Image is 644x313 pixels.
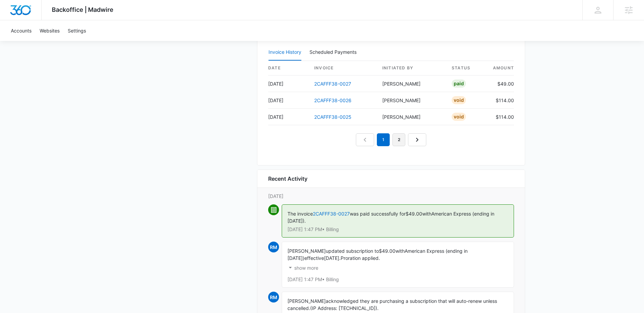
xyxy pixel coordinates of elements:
[422,211,431,217] span: with
[268,61,309,75] th: date
[287,211,313,217] span: The invoice
[269,44,301,61] button: Invoice History
[64,20,90,41] a: Settings
[487,109,514,125] td: $114.00
[314,81,351,87] a: 2CAFFF38-0027
[356,133,426,146] nav: Pagination
[52,6,113,13] span: Backoffice | Madwire
[287,227,508,232] p: [DATE] 1:47 PM • Billing
[287,248,326,254] span: [PERSON_NAME]
[487,75,514,92] td: $49.00
[446,61,487,75] th: status
[310,305,379,311] span: (IP Address: [TECHNICAL_ID]).
[268,92,309,109] td: [DATE]
[377,92,446,109] td: [PERSON_NAME]
[408,133,426,146] a: Next Page
[452,80,466,88] div: Paid
[487,61,514,75] th: amount
[309,50,359,54] div: Scheduled Payments
[268,193,514,200] p: [DATE]
[294,266,318,270] p: show more
[350,211,406,217] span: was paid successfully for
[268,175,307,183] h6: Recent Activity
[452,113,466,121] div: Void
[377,61,446,75] th: Initiated By
[392,133,405,146] a: Page 2
[287,262,318,274] button: show more
[452,96,466,104] div: Void
[314,114,351,120] a: 2CAFFF38-0025
[287,277,508,282] p: [DATE] 1:47 PM • Billing
[395,248,405,254] span: with
[309,61,377,75] th: invoice
[304,255,324,261] span: effective
[268,292,279,303] span: RM
[268,242,279,252] span: RM
[324,255,341,261] span: [DATE].
[379,248,395,254] span: $49.00
[377,75,446,92] td: [PERSON_NAME]
[287,298,326,304] span: [PERSON_NAME]
[7,20,36,41] a: Accounts
[377,133,390,146] em: 1
[326,248,379,254] span: updated subscription to
[487,92,514,109] td: $114.00
[287,298,497,311] span: acknowledged they are purchasing a subscription that will auto-renew unless cancelled.
[313,211,350,217] a: 2CAFFF38-0027
[268,75,309,92] td: [DATE]
[268,109,309,125] td: [DATE]
[314,97,351,103] a: 2CAFFF38-0026
[406,211,422,217] span: $49.00
[36,20,64,41] a: Websites
[377,109,446,125] td: [PERSON_NAME]
[341,255,380,261] span: Proration applied.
